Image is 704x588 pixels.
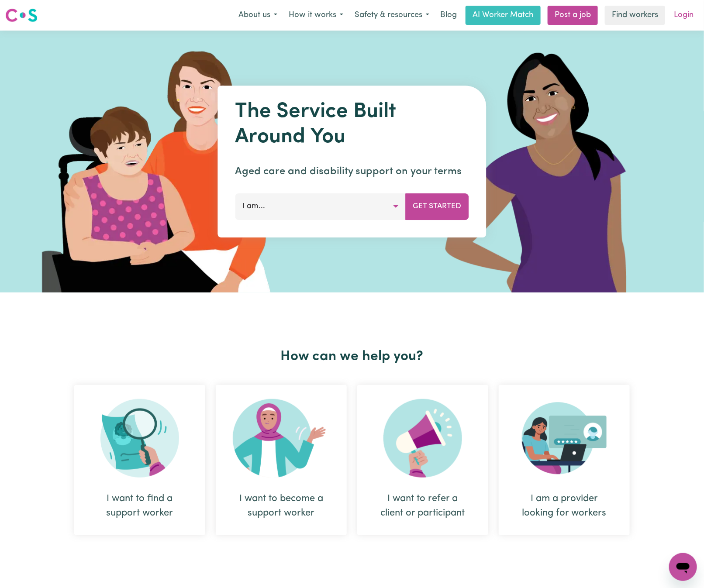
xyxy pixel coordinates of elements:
[378,492,467,520] div: I want to refer a client or participant
[435,6,462,25] a: Blog
[283,6,349,24] button: How it works
[235,100,469,150] h1: The Service Built Around You
[233,399,330,478] img: Become Worker
[383,399,462,478] img: Refer
[233,6,283,24] button: About us
[520,492,609,520] div: I am a provider looking for workers
[69,348,635,365] h2: How can we help you?
[5,5,38,25] a: Careseekers logo
[669,6,699,25] a: Login
[548,6,598,25] a: Post a job
[522,399,607,478] img: Provider
[95,492,184,520] div: I want to find a support worker
[74,385,205,535] div: I want to find a support worker
[406,193,469,220] button: Get Started
[216,385,347,535] div: I want to become a support worker
[466,6,541,25] a: AI Worker Match
[237,492,326,520] div: I want to become a support worker
[5,7,38,23] img: Careseekers logo
[100,399,179,478] img: Search
[235,164,469,179] p: Aged care and disability support on your terms
[499,385,630,535] div: I am a provider looking for workers
[669,553,697,581] iframe: Button to launch messaging window
[235,193,406,220] button: I am...
[357,385,488,535] div: I want to refer a client or participant
[349,6,435,24] button: Safety & resources
[605,6,665,25] a: Find workers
